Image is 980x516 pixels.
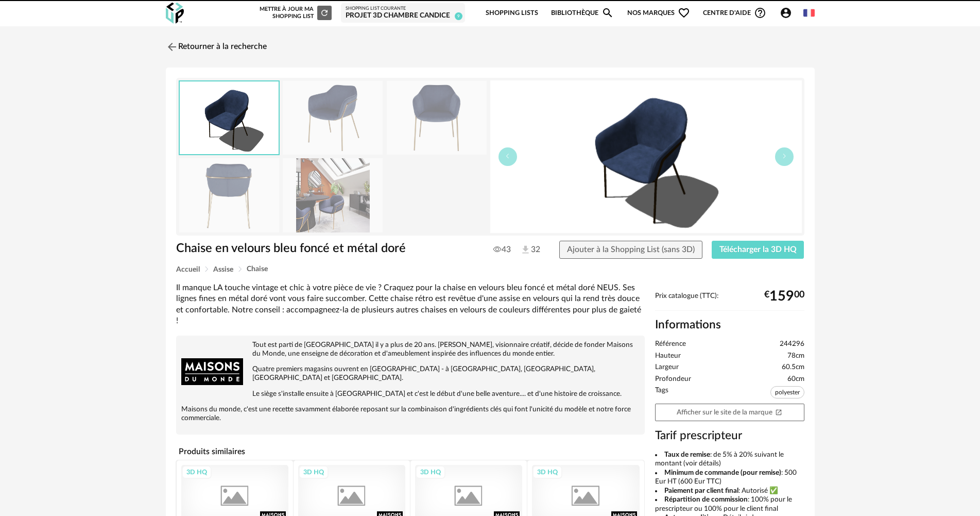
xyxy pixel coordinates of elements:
span: 32 [520,244,540,256]
span: Open In New icon [775,408,782,415]
span: polyester [770,386,804,398]
span: 78cm [787,352,804,361]
b: Paiement par client final [664,487,738,494]
img: thumbnail.png [180,81,279,154]
span: 60.5cm [782,363,804,372]
img: OXP [166,3,184,24]
b: Répartition de commission [664,496,748,503]
div: Prix catalogue (TTC): [655,292,804,311]
img: fr [803,7,815,19]
span: Account Circle icon [780,7,792,19]
img: chaise-en-velours-bleu-fonce-et-metal-dore-1000-6-18-244296_3.jpg [387,81,487,155]
img: brand logo [181,341,243,403]
a: BibliothèqueMagnify icon [551,1,614,25]
img: Téléchargements [520,244,531,255]
div: Il manque LA touche vintage et chic à votre pièce de vie ? Craquez pour la chaise en velours bleu... [176,282,645,326]
img: chaise-en-velours-bleu-fonce-et-metal-dore-1000-6-18-244296_4.jpg [179,158,279,232]
span: Hauteur [655,352,681,361]
a: Afficher sur le site de la marqueOpen In New icon [655,404,804,422]
div: 3D HQ [416,465,445,479]
span: Centre d'aideHelp Circle Outline icon [703,7,766,19]
div: Mettre à jour ma Shopping List [257,6,332,20]
p: Quatre premiers magasins ouvrent en [GEOGRAPHIC_DATA] - à [GEOGRAPHIC_DATA], [GEOGRAPHIC_DATA], [... [181,365,640,382]
span: Heart Outline icon [678,7,690,19]
p: Le siège s'installe ensuite à [GEOGRAPHIC_DATA] et c'est le début d'une belle aventure.... et d'u... [181,390,640,398]
b: Minimum de commande (pour remise) [664,469,781,476]
span: 159 [769,292,794,301]
div: € 00 [764,292,804,301]
span: Télécharger la 3D HQ [719,245,797,254]
span: Tags [655,386,668,401]
span: Refresh icon [320,10,329,15]
li: : de 5% à 20% suivant le montant (voir détails) [655,451,804,469]
h2: Informations [655,318,804,332]
img: chaise-en-velours-bleu-fonce-et-metal-dore-1000-6-18-244296_1.jpg [283,158,383,232]
a: Shopping List courante Projet 3D Chambre Candice 9 [346,6,460,21]
button: Ajouter à la Shopping List (sans 3D) [559,241,702,259]
span: Assise [213,266,233,273]
p: Tout est parti de [GEOGRAPHIC_DATA] il y a plus de 20 ans. [PERSON_NAME], visionnaire créatif, dé... [181,341,640,358]
span: Help Circle Outline icon [754,7,766,19]
span: Référence [655,340,686,349]
span: Accueil [176,266,200,273]
span: 43 [493,244,511,255]
div: Projet 3D Chambre Candice [346,11,460,21]
a: Retourner à la recherche [166,36,267,58]
span: Profondeur [655,375,691,384]
div: Shopping List courante [346,6,460,12]
p: Maisons du monde, c'est une recette savamment élaborée reposant sur la combinaison d'ingrédients ... [181,405,640,423]
b: Taux de remise [664,451,710,458]
div: 3D HQ [299,465,329,479]
img: svg+xml;base64,PHN2ZyB3aWR0aD0iMjQiIGhlaWdodD0iMjQiIHZpZXdCb3g9IjAgMCAyNCAyNCIgZmlsbD0ibm9uZSIgeG... [166,41,178,53]
h4: Produits similaires [176,444,645,459]
li: : 100% pour le prescripteur ou 100% pour le client final [655,495,804,513]
span: 244296 [780,340,804,349]
span: Account Circle icon [780,7,797,19]
li: : Autorisé ✅ [655,487,804,496]
span: 60cm [787,375,804,384]
img: thumbnail.png [490,80,802,233]
span: Ajouter à la Shopping List (sans 3D) [567,245,695,254]
span: Magnify icon [601,7,614,19]
li: : 500 Eur HT (600 Eur TTC) [655,469,804,487]
span: 9 [455,12,462,20]
span: Nos marques [627,1,690,25]
div: 3D HQ [182,465,212,479]
div: Breadcrumb [176,265,804,273]
h1: Chaise en velours bleu foncé et métal doré [176,241,432,257]
img: chaise-en-velours-bleu-fonce-et-metal-dore-1000-6-18-244296_2.jpg [283,81,383,155]
button: Télécharger la 3D HQ [712,241,804,259]
span: Chaise [247,265,268,273]
span: Largeur [655,363,679,372]
a: Shopping Lists [486,1,538,25]
h3: Tarif prescripteur [655,428,804,443]
div: 3D HQ [532,465,562,479]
